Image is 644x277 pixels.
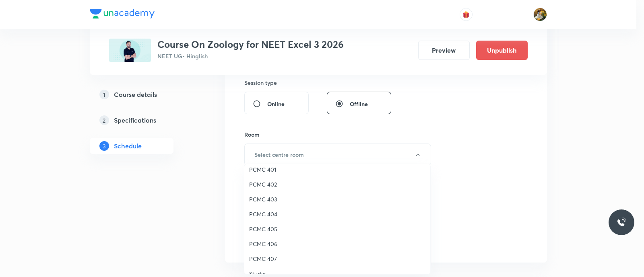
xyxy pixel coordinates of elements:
[249,180,425,189] span: PCMC 402
[249,195,425,203] span: PCMC 403
[249,240,425,248] span: PCMC 406
[249,165,425,174] span: PCMC 401
[249,225,425,233] span: PCMC 405
[249,254,425,263] span: PCMC 407
[249,210,425,218] span: PCMC 404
